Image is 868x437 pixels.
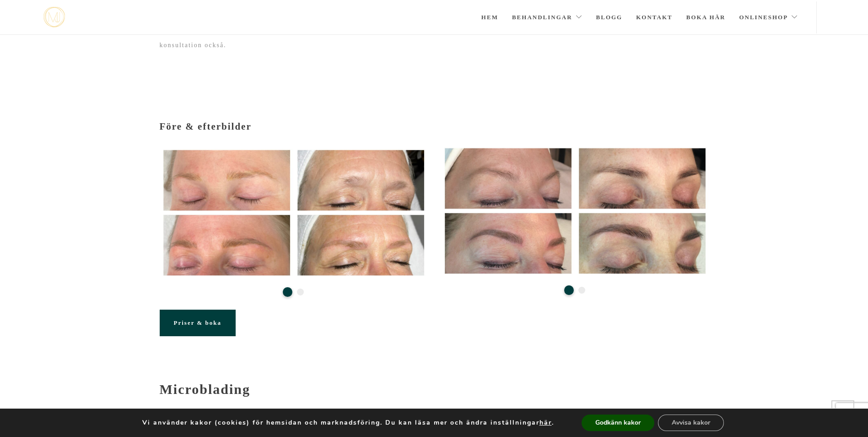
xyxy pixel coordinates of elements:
button: här [539,419,552,427]
button: 2 of 2 [297,289,304,295]
a: mjstudio mjstudio mjstudio [43,7,65,27]
a: Priser & boka [160,310,236,336]
a: Behandlingar [512,1,582,33]
a: Blogg [596,1,623,33]
span: Priser & boka [174,319,221,326]
strong: Microblading [160,382,250,397]
button: Avvisa kakor [658,415,724,431]
span: Före & efterbilder [160,121,252,132]
button: 2 of 2 [578,287,585,294]
span: - [160,366,165,382]
a: Kontakt [636,1,673,33]
a: Onlineshop [739,1,798,33]
a: Hem [481,1,498,33]
button: 1 of 2 [564,285,574,295]
img: mjstudio [43,7,65,27]
button: Godkänn kakor [582,415,654,431]
p: Vi använder kakor (cookies) för hemsidan och marknadsföring. Du kan läsa mer och ändra inställnin... [142,419,554,427]
a: Boka här [686,1,726,33]
button: 1 of 2 [283,287,292,297]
